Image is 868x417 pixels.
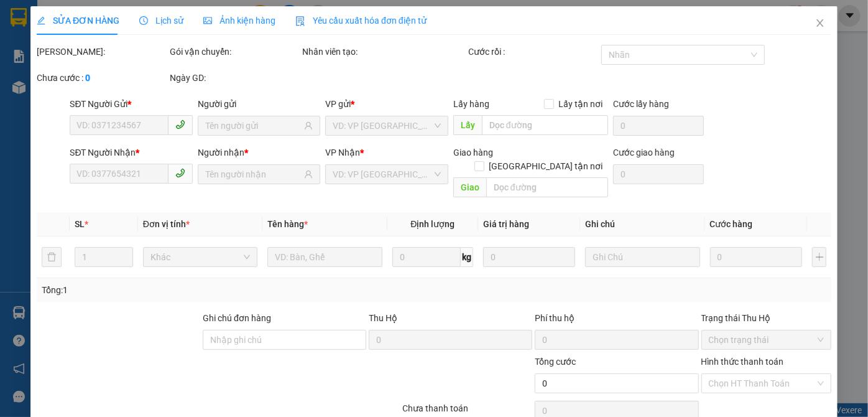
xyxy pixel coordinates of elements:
[453,148,493,157] span: Giao hàng
[267,247,382,267] input: VD: Bàn, Ghế
[468,45,599,59] div: Cước rồi :
[70,146,192,159] div: SĐT Người Nhận
[205,167,302,181] input: Tên người nhận
[580,212,705,237] th: Ghi chú
[486,177,608,197] input: Dọc đường
[453,99,489,109] span: Lấy hàng
[70,97,192,111] div: SĐT Người Gửi
[613,116,704,136] input: Cước lấy hàng
[325,97,448,111] div: VP gửi
[613,148,675,157] label: Cước giao hàng
[461,247,473,267] span: kg
[535,357,576,367] span: Tổng cước
[304,170,313,179] span: user
[815,18,825,28] span: close
[203,330,366,350] input: Ghi chú đơn hàng
[267,219,308,229] span: Tên hàng
[139,16,148,25] span: clock-circle
[803,6,838,41] button: Close
[75,219,85,229] span: SL
[812,247,827,267] button: plus
[483,219,529,229] span: Giá trị hàng
[203,16,212,25] span: picture
[198,146,320,159] div: Người nhận
[85,73,90,83] b: 0
[205,119,302,133] input: Tên người gửi
[369,313,397,323] span: Thu Hộ
[37,71,167,85] div: Chưa cước :
[170,71,300,85] div: Ngày GD:
[701,311,831,325] div: Trạng thái Thu Hộ
[37,16,119,26] span: SỬA ĐƠN HÀNG
[710,219,753,229] span: Cước hàng
[701,357,783,367] label: Hình thức thanh toán
[302,45,466,59] div: Nhân viên tạo:
[554,97,608,111] span: Lấy tận nơi
[585,247,700,267] input: Ghi Chú
[42,247,62,267] button: delete
[535,311,698,330] div: Phí thu hộ
[484,159,608,173] span: [GEOGRAPHIC_DATA] tận nơi
[143,219,190,229] span: Đơn vị tính
[170,45,300,59] div: Gói vận chuyển:
[42,283,336,297] div: Tổng: 1
[203,16,275,26] span: Ảnh kiện hàng
[37,16,45,25] span: edit
[37,45,167,59] div: [PERSON_NAME]:
[175,119,185,129] span: phone
[150,248,251,266] span: Khác
[710,247,802,267] input: 0
[198,97,320,111] div: Người gửi
[613,99,669,109] label: Cước lấy hàng
[613,164,704,184] input: Cước giao hàng
[139,16,183,26] span: Lịch sử
[295,16,305,26] img: icon
[325,148,360,157] span: VP Nhận
[453,177,486,197] span: Giao
[304,121,313,130] span: user
[175,168,185,178] span: phone
[708,330,824,349] span: Chọn trạng thái
[295,16,427,26] span: Yêu cầu xuất hóa đơn điện tử
[483,247,575,267] input: 0
[203,313,271,323] label: Ghi chú đơn hàng
[410,219,455,229] span: Định lượng
[453,115,482,135] span: Lấy
[482,115,608,135] input: Dọc đường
